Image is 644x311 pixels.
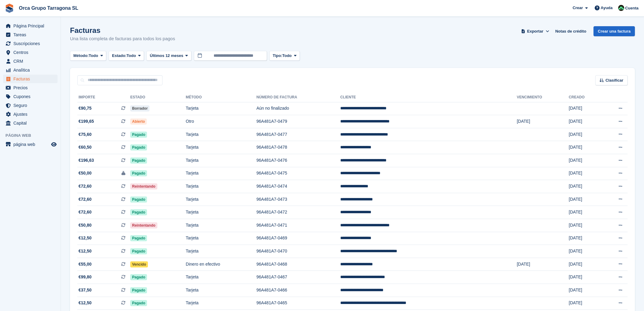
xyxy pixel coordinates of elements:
span: €196,63 [79,157,94,164]
span: Analítica [13,66,50,74]
th: Vencimiento [517,93,569,102]
span: €37,50 [79,287,92,293]
span: CRM [13,57,50,65]
span: €72,60 [79,183,92,189]
span: Pagado [130,287,147,293]
th: Cliente [340,93,517,102]
span: €12,50 [79,300,92,306]
span: Pagado [130,300,147,306]
td: Tarjeta [186,193,256,206]
img: stora-icon-8386f47178a22dfd0bd8f6a31ec36ba5ce8667c1dd55bd0f319d3a0aa187defe.svg [5,4,14,13]
span: Pagado [130,235,147,241]
span: Cuenta [625,5,639,11]
td: [DATE] [569,115,601,128]
td: [DATE] [569,297,601,310]
span: Centros [13,48,50,57]
td: Tarjeta [186,219,256,232]
p: Una lista completa de facturas para todos los pagos [70,35,175,42]
span: Capital [13,119,50,127]
span: página web [13,140,50,149]
span: Crear [572,5,583,11]
a: menu [3,66,58,74]
td: 96A481A7-0470 [256,245,340,258]
span: Todo [127,53,136,59]
a: menu [3,39,58,48]
td: 96A481A7-0472 [256,206,340,219]
td: 96A481A7-0474 [256,180,340,193]
h1: Facturas [70,26,175,34]
span: €72,60 [79,196,92,203]
span: €199,65 [79,118,94,125]
span: Pagado [130,209,147,215]
span: €60,50 [79,144,92,150]
span: Precios [13,83,50,92]
td: Tarjeta [186,180,256,193]
td: Tarjeta [186,167,256,180]
span: Pagado [130,274,147,280]
a: Vista previa de la tienda [50,141,58,148]
td: Tarjeta [186,297,256,310]
a: Crear una factura [593,26,635,36]
span: Clasificar [605,77,623,83]
td: Dinero en efectivo [186,258,256,271]
span: €55,00 [79,261,92,267]
th: Método [186,93,256,102]
a: menú [3,140,58,149]
td: 96A481A7-0478 [256,141,340,154]
span: Pagado [130,157,147,164]
th: Creado [569,93,601,102]
span: Exportar [527,28,543,34]
span: Pagado [130,170,147,176]
td: [DATE] [569,180,601,193]
a: menu [3,48,58,57]
span: Pagado [130,196,147,203]
td: [DATE] [517,258,569,271]
span: €12,50 [79,235,92,241]
span: Abierto [130,118,147,125]
a: menu [3,110,58,118]
td: [DATE] [569,232,601,245]
span: Borrador [130,105,149,111]
span: Método: [73,53,89,59]
td: Otro [186,115,256,128]
span: Página web [5,133,61,139]
img: Tania [618,5,624,11]
button: Método: Todo [70,51,106,61]
td: [DATE] [569,206,601,219]
td: [DATE] [569,128,601,141]
td: Tarjeta [186,284,256,297]
span: €99,80 [79,274,92,280]
td: [DATE] [517,115,569,128]
button: Tipo: Todo [269,51,300,61]
span: €12,50 [79,248,92,254]
td: 96A481A7-0471 [256,219,340,232]
a: menu [3,57,58,65]
td: [DATE] [569,102,601,115]
td: [DATE] [569,193,601,206]
span: Todo [89,53,98,59]
span: Vencido [130,261,148,267]
td: [DATE] [569,141,601,154]
td: Tarjeta [186,102,256,115]
td: Tarjeta [186,141,256,154]
a: menu [3,75,58,83]
button: Exportar [520,26,551,36]
a: menu [3,119,58,127]
td: [DATE] [569,219,601,232]
span: €50,00 [79,170,92,176]
td: [DATE] [569,284,601,297]
a: menu [3,92,58,101]
td: Tarjeta [186,154,256,167]
td: Tarjeta [186,232,256,245]
span: Página Principal [13,22,50,30]
span: Últimos 12 meses [150,53,183,59]
span: Pagado [130,132,147,138]
th: Número de factura [256,93,340,102]
button: Últimos 12 meses [146,51,191,61]
td: Tarjeta [186,271,256,284]
td: Tarjeta [186,206,256,219]
a: Notas de crédito [553,26,589,36]
td: 96A481A7-0477 [256,128,340,141]
td: 96A481A7-0465 [256,297,340,310]
span: Seguro [13,101,50,110]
